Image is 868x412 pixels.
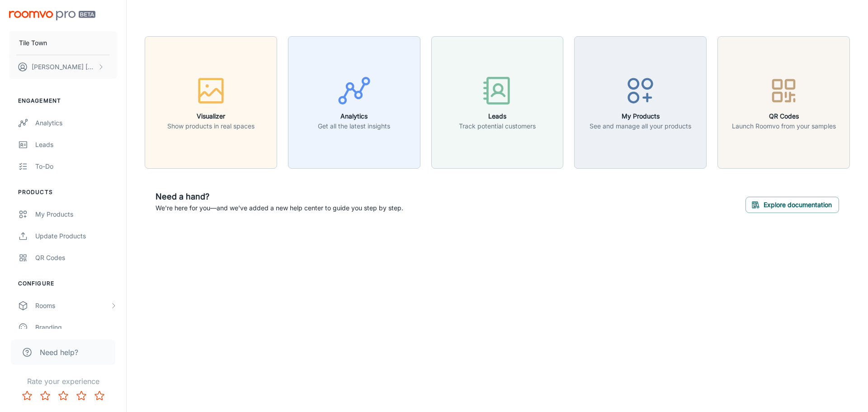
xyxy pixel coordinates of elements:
h6: My Products [590,111,691,121]
h6: Need a hand? [156,190,403,203]
div: Leads [35,140,117,150]
h6: Analytics [318,111,390,121]
a: Explore documentation [745,199,839,208]
button: [PERSON_NAME] [PERSON_NAME] [9,55,117,79]
p: Launch Roomvo from your samples [732,121,836,131]
p: We're here for you—and we've added a new help center to guide you step by step. [156,203,403,213]
button: AnalyticsGet all the latest insights [288,36,420,169]
h6: Leads [459,111,536,121]
button: LeadsTrack potential customers [431,36,564,169]
a: My ProductsSee and manage all your products [574,97,707,106]
button: Explore documentation [745,197,839,213]
div: QR Codes [35,253,117,263]
h6: Visualizer [167,111,255,121]
a: AnalyticsGet all the latest insights [288,97,420,106]
a: QR CodesLaunch Roomvo from your samples [717,97,850,106]
div: Analytics [35,118,117,128]
p: See and manage all your products [590,121,691,131]
img: Roomvo PRO Beta [9,11,95,20]
button: My ProductsSee and manage all your products [574,36,707,169]
h6: QR Codes [732,111,836,121]
p: Track potential customers [459,121,536,131]
div: To-do [35,161,117,171]
p: Get all the latest insights [318,121,390,131]
div: Update Products [35,231,117,241]
div: My Products [35,209,117,219]
a: LeadsTrack potential customers [431,97,564,106]
p: [PERSON_NAME] [PERSON_NAME] [32,62,95,72]
button: Tile Town [9,31,117,55]
p: Tile Town [19,38,47,48]
button: QR CodesLaunch Roomvo from your samples [717,36,850,169]
button: VisualizerShow products in real spaces [145,36,277,169]
p: Show products in real spaces [167,121,255,131]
